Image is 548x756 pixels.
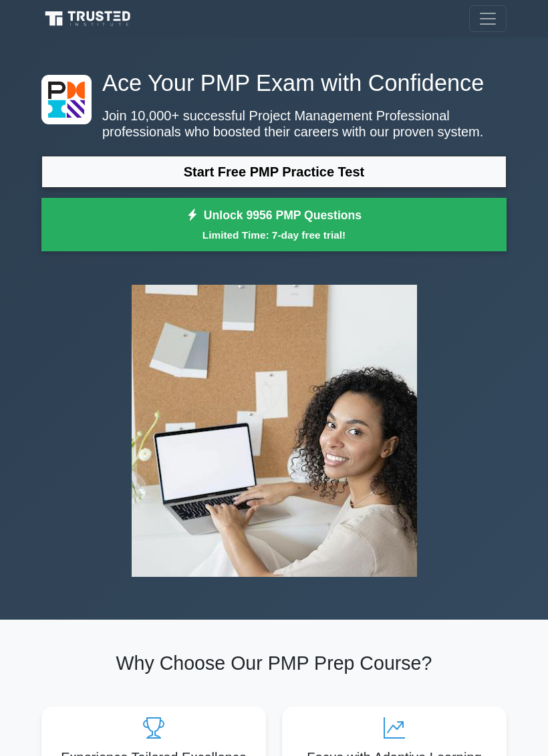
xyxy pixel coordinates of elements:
[41,70,507,97] h1: Ace Your PMP Exam with Confidence
[41,108,507,140] p: Join 10,000+ successful Project Management Professional professionals who boosted their careers w...
[58,227,490,243] small: Limited Time: 7-day free trial!
[41,652,507,674] h2: Why Choose Our PMP Prep Course?
[41,198,507,251] a: Unlock 9956 PMP QuestionsLimited Time: 7-day free trial!
[469,5,507,32] button: Toggle navigation
[41,156,507,188] a: Start Free PMP Practice Test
